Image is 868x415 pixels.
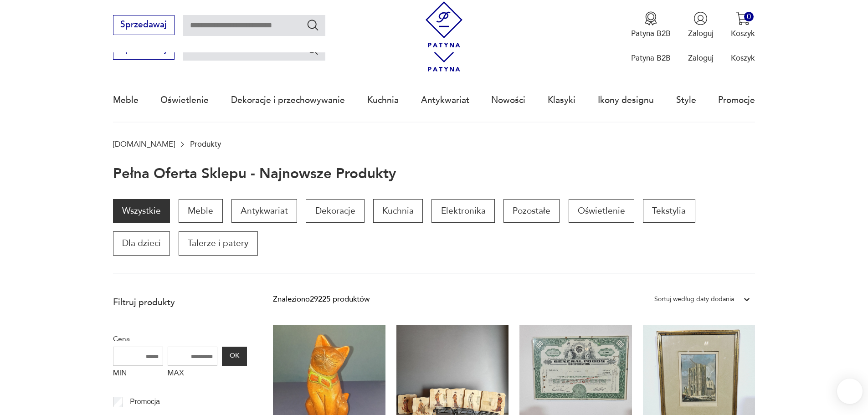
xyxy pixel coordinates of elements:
img: Ikona koszyka [736,11,750,26]
a: Dekoracje i przechowywanie [231,79,345,121]
a: Elektronika [431,199,494,223]
label: MAX [168,366,218,383]
div: 0 [744,12,754,21]
img: Ikonka użytkownika [693,11,708,26]
h1: Pełna oferta sklepu - najnowsze produkty [113,166,396,182]
a: Antykwariat [421,79,469,121]
a: Talerze i patery [179,231,257,255]
button: 0Koszyk [731,11,755,39]
a: Promocje [718,79,755,121]
a: Antykwariat [231,199,297,223]
a: Wszystkie [113,199,170,223]
button: Patyna B2B [631,11,671,39]
a: Klasyki [548,79,575,121]
label: MIN [113,366,163,383]
button: OK [222,347,247,366]
iframe: Smartsupp widget button [837,379,863,404]
p: Patyna B2B [631,53,671,63]
a: Style [676,79,696,121]
img: Ikona medalu [644,11,658,26]
a: Meble [179,199,222,223]
a: Sprzedawaj [113,46,175,54]
a: Ikony designu [598,79,654,121]
a: Oświetlenie [569,199,634,223]
a: Sprzedawaj [113,22,175,29]
a: Kuchnia [367,79,399,121]
a: Pozostałe [503,199,560,223]
div: Sortuj według daty dodania [654,293,734,305]
p: Koszyk [731,28,755,39]
a: Nowości [491,79,525,121]
div: Znaleziono 29225 produktów [273,293,370,305]
a: Ikona medaluPatyna B2B [631,11,671,39]
a: Tekstylia [643,199,695,223]
button: Szukaj [306,18,319,31]
a: Meble [113,79,139,121]
a: [DOMAIN_NAME] [113,140,175,149]
p: Koszyk [731,53,755,63]
p: Zaloguj [688,28,714,39]
a: Kuchnia [373,199,423,223]
a: Dekoracje [306,199,364,223]
img: Patyna - sklep z meblami i dekoracjami vintage [421,1,467,47]
p: Filtruj produkty [113,297,247,308]
button: Sprzedawaj [113,15,175,35]
p: Produkty [190,140,221,149]
button: Zaloguj [688,11,714,39]
a: Oświetlenie [160,79,209,121]
button: Szukaj [306,43,319,56]
p: Promocja [130,396,160,408]
p: Patyna B2B [631,28,671,39]
a: Dla dzieci [113,231,170,255]
p: Zaloguj [688,53,714,63]
p: Cena [113,333,247,345]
